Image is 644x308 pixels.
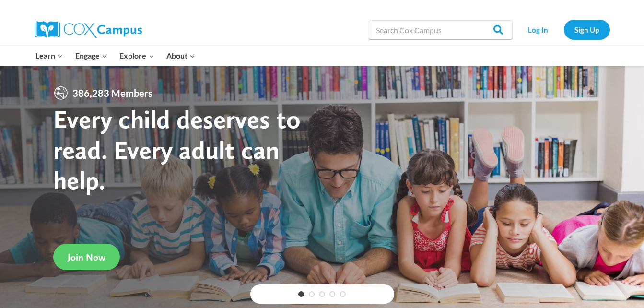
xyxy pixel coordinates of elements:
a: 1 [298,291,304,297]
strong: Every child deserves to read. Every adult can help. [53,104,301,195]
span: 386,283 Members [69,85,156,101]
span: Join Now [68,251,105,263]
span: About [166,49,195,62]
a: Sign Up [564,20,610,39]
span: Explore [119,49,154,62]
a: 2 [309,291,315,297]
a: 3 [319,291,325,297]
a: Log In [517,20,559,39]
a: Join Now [53,244,120,270]
span: Learn [35,49,63,62]
a: 4 [329,291,335,297]
span: Engage [75,49,107,62]
a: 5 [340,291,346,297]
img: Cox Campus [35,21,142,38]
nav: Primary Navigation [30,46,201,66]
input: Search Cox Campus [369,20,513,39]
nav: Secondary Navigation [517,20,610,39]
